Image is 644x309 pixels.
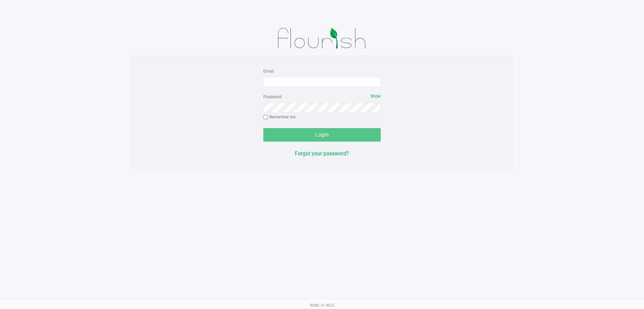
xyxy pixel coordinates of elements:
span: Show [371,94,381,99]
label: Password [263,94,281,100]
span: Web: v1.40.0 [310,303,334,308]
label: Remember me [263,114,296,120]
input: Remember me [263,115,268,120]
button: Forgot your password? [295,150,349,158]
label: Email [263,68,274,74]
